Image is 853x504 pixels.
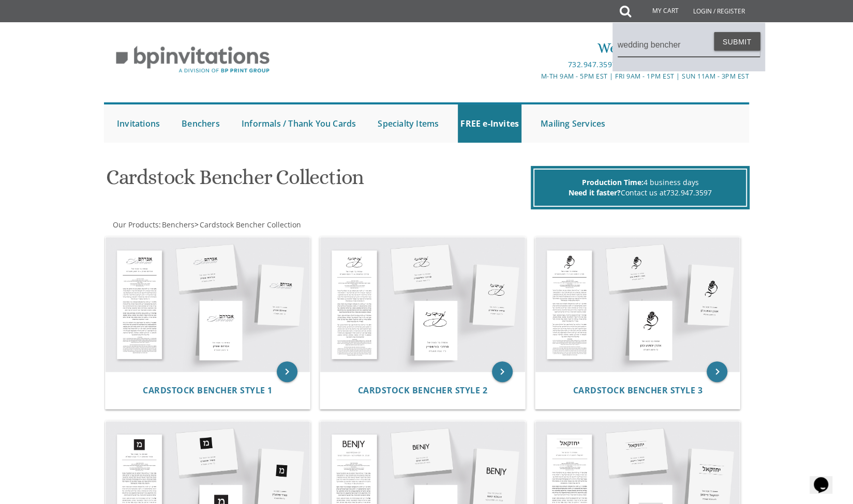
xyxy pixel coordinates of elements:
[112,220,159,230] a: Our Products
[179,104,222,143] a: Benchers
[582,177,644,187] span: Production Time:
[161,220,194,230] a: Benchers
[573,386,702,395] a: Cardstock Bencher Style 3
[143,385,273,396] span: Cardstock Bencher Style 1
[106,166,528,196] h1: Cardstock Bencher Collection
[568,188,621,197] span: Need it faster?
[320,237,525,372] img: Cardstock Bencher Style 2
[200,220,301,230] span: Cardstock Bencher Collection
[104,220,427,230] div: :
[458,104,521,143] a: FREE e-Invites
[567,59,616,69] a: 732.947.3597
[630,1,686,22] a: My Cart
[533,169,747,207] div: 4 business days Contact us at
[535,237,740,372] img: Cardstock Bencher Style 3
[143,386,273,395] a: Cardstock Bencher Style 1
[199,220,301,230] a: Cardstock Bencher Collection
[114,104,162,143] a: Invitations
[714,32,760,51] button: Submit
[320,38,749,58] div: We're here to serve you!
[707,361,727,382] a: keyboard_arrow_right
[358,385,488,396] span: Cardstock Bencher Style 2
[194,220,301,230] span: >
[358,386,488,395] a: Cardstock Bencher Style 2
[375,104,441,143] a: Specialty Items
[277,361,297,382] a: keyboard_arrow_right
[492,361,513,382] a: keyboard_arrow_right
[538,104,608,143] a: Mailing Services
[106,237,310,372] img: Cardstock Bencher Style 1
[320,71,749,82] div: M-Th 9am - 5pm EST | Fri 9am - 1pm EST | Sun 11am - 3pm EST
[810,463,843,494] iframe: chat widget
[320,58,749,71] div: |
[618,33,760,57] input: Search
[666,188,712,197] a: 732.947.3597
[239,104,358,143] a: Informals / Thank You Cards
[104,38,281,81] img: BP Invitation Loft
[573,385,702,396] span: Cardstock Bencher Style 3
[162,220,194,230] span: Benchers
